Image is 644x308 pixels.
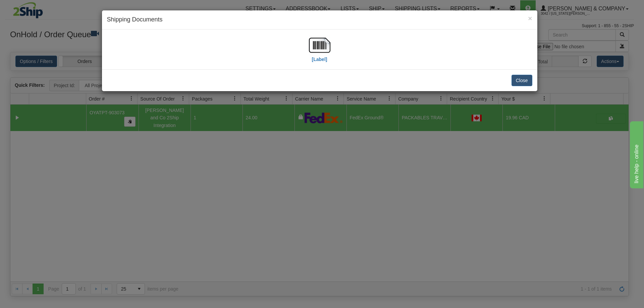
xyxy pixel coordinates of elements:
h4: Shipping Documents [107,15,532,24]
a: [Label] [309,42,330,62]
iframe: chat widget [629,120,643,188]
button: Close [512,75,532,86]
img: barcode.jpg [309,35,330,56]
div: live help - online [5,4,62,12]
span: × [528,14,532,22]
label: [Label] [312,56,327,63]
button: Close [528,15,532,22]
